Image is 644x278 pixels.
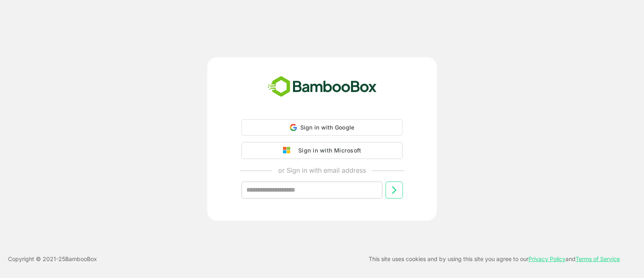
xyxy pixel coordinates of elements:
a: Terms of Service [576,255,620,262]
img: bamboobox [263,73,381,100]
p: Copyright © 2021- 25 BambooBox [8,254,97,264]
p: This site uses cookies and by using this site you agree to our and [369,254,620,264]
div: Sign in with Microsoft [294,145,361,156]
button: Sign in with Microsoft [242,142,402,159]
a: Privacy Policy [528,255,566,262]
div: Sign in with Google [242,119,402,136]
p: or Sign in with email address [278,165,366,175]
span: Sign in with Google [300,124,355,131]
img: google [283,147,294,154]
